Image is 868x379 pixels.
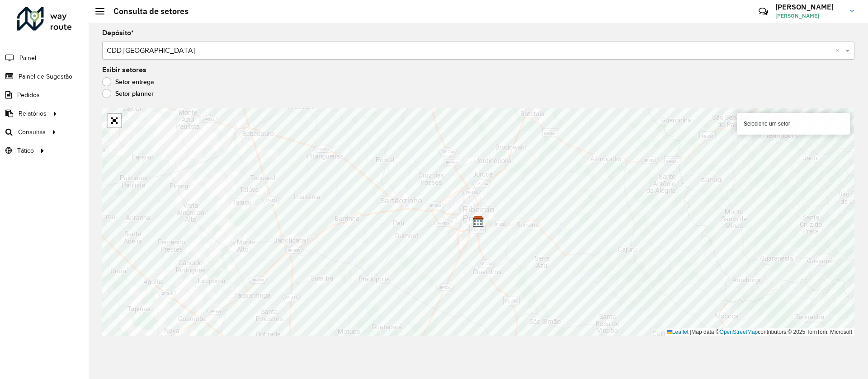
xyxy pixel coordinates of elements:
[665,328,854,336] div: Map data © contributors,© 2025 TomTom, Microsoft
[690,329,691,335] span: |
[19,109,47,118] span: Relatórios
[102,77,154,86] label: Setor entrega
[835,45,843,56] span: Clear all
[775,3,843,11] h3: [PERSON_NAME]
[667,329,689,335] a: Leaflet
[737,113,850,135] div: Selecione um setor
[102,89,154,98] label: Setor planner
[108,114,121,127] a: Abrir mapa em tela cheia
[18,127,46,137] span: Consultas
[102,65,146,75] label: Exibir setores
[720,329,758,335] a: OpenStreetMap
[19,53,36,63] span: Painel
[104,6,189,16] h2: Consulta de setores
[17,146,34,155] span: Tático
[775,12,843,20] span: [PERSON_NAME]
[102,28,134,38] label: Depósito
[19,72,72,81] span: Painel de Sugestão
[754,2,773,21] a: Contato Rápido
[17,90,40,100] span: Pedidos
